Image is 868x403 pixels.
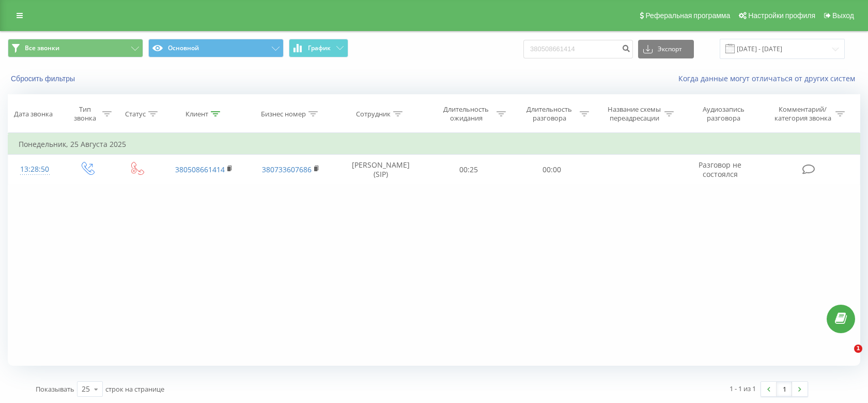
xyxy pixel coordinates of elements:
div: Клиент [185,110,208,118]
div: Статус [125,110,146,118]
a: 380733607686 [262,165,312,174]
div: Тип звонка [70,105,100,123]
button: Основной [148,39,284,57]
div: 13:28:50 [19,159,51,180]
div: Название схемы переадресации [607,105,662,123]
span: Выход [832,11,854,20]
td: Понедельник, 25 Августа 2025 [8,134,860,155]
div: Дата звонка [14,110,53,118]
button: График [289,39,348,57]
span: Разговор не состоялся [699,160,741,179]
button: Все звонки [8,39,143,57]
span: 1 [854,345,862,353]
input: Поиск по номеру [523,40,633,58]
a: Когда данные могут отличаться от других систем [678,73,860,83]
div: Комментарий/категория звонка [772,105,833,123]
button: Экспорт [638,40,694,58]
div: Бизнес номер [261,110,306,118]
td: [PERSON_NAME] (SIP) [334,155,427,185]
span: Показывать [36,384,74,394]
span: Все звонки [25,44,59,52]
div: Аудиозапись разговора [690,105,757,123]
a: 380508661414 [175,165,225,174]
button: Сбросить фильтры [8,74,80,83]
span: График [308,44,331,52]
div: Длительность разговора [522,105,577,123]
td: 00:00 [510,155,594,185]
span: строк на странице [105,384,164,394]
td: 00:25 [427,155,510,185]
div: 1 - 1 из 1 [730,383,756,394]
a: 1 [777,382,792,396]
span: Реферальная программа [645,11,730,20]
iframe: Intercom live chat [833,345,858,369]
span: Настройки профиля [748,11,815,20]
div: 25 [82,384,90,394]
div: Длительность ожидания [439,105,494,123]
div: Сотрудник [356,110,391,118]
